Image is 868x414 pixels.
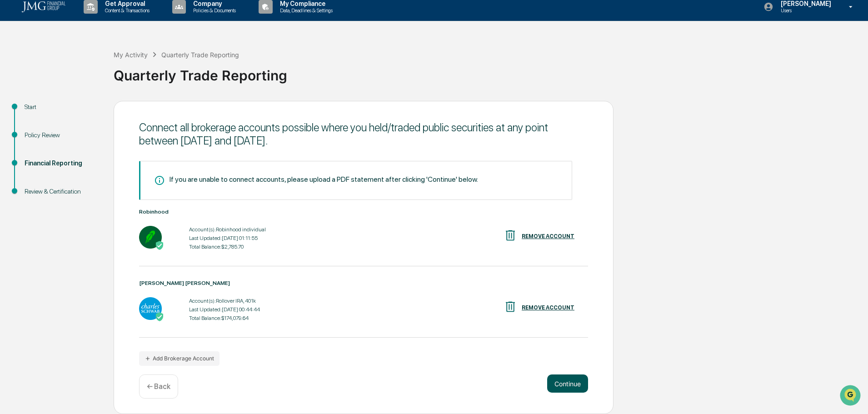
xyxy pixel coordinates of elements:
[9,133,16,140] div: 🔎
[139,351,219,366] button: Add Brokerage Account
[22,1,65,12] img: logo
[98,7,154,14] p: Content & Transactions
[18,115,59,124] span: Preclearance
[504,300,517,314] img: REMOVE ACCOUNT
[25,159,99,168] div: Financial Reporting
[155,312,164,321] img: Active
[139,209,588,215] div: Robinhood
[189,306,260,313] div: Last Updated: [DATE] 00:44:44
[9,70,25,86] img: 1746055101610-c473b297-6a78-478c-a979-82029cc54cd1
[189,235,266,241] div: Last Updated: [DATE] 01:11:55
[839,384,863,409] iframe: Open customer support
[18,132,57,141] span: Data Lookup
[139,121,588,147] div: Connect all brokerage accounts possible where you held/traded public securities at any point betw...
[189,226,266,233] div: Account(s): Robinhood individual
[161,51,239,59] div: Quarterly Trade Reporting
[155,72,165,83] button: Start new chat
[139,226,162,249] img: Robinhood - Active
[189,298,260,304] div: Account(s): Rollover IRA, 401k
[186,7,240,14] p: Policies & Documents
[522,233,574,239] div: REMOVE ACCOUNT
[114,60,863,84] div: Quarterly Trade Reporting
[170,175,478,184] div: If you are unable to connect accounts, please upload a PDF statement after clicking 'Continue' be...
[189,315,260,321] div: Total Balance: $174,079.64
[75,115,113,124] span: Attestations
[9,19,165,34] p: How can we help?
[31,79,115,86] div: We're available if you need us!
[25,187,99,196] div: Review & Certification
[139,297,162,320] img: Charles Schwab - Active
[9,115,16,123] div: 🖐️
[155,241,164,250] img: Active
[66,115,73,123] div: 🗄️
[31,70,149,79] div: Start new chat
[114,51,148,59] div: My Activity
[139,280,588,286] div: [PERSON_NAME] [PERSON_NAME]
[504,229,517,242] img: REMOVE ACCOUNT
[25,102,99,112] div: Start
[773,7,836,14] p: Users
[5,128,61,145] a: 🔎Data Lookup
[25,130,99,140] div: Policy Review
[90,154,110,161] span: Pylon
[522,304,574,311] div: REMOVE ACCOUNT
[273,7,337,14] p: Data, Deadlines & Settings
[62,111,116,127] a: 🗄️Attestations
[147,382,170,391] p: ← Back
[189,244,266,250] div: Total Balance: $2,785.70
[64,154,110,161] a: Powered byPylon
[547,374,588,393] button: Continue
[5,111,62,127] a: 🖐️Preclearance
